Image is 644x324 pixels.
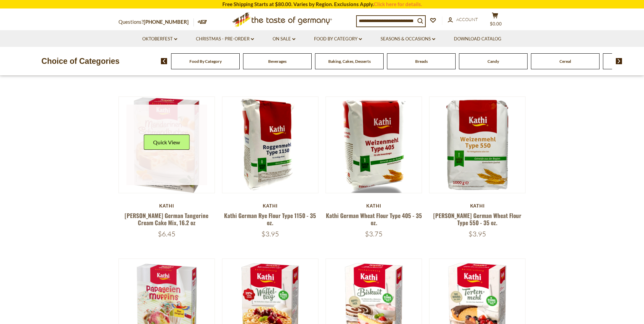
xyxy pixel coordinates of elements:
div: Kathi [118,203,215,209]
a: Click here for details. [374,1,422,7]
a: Kathi German Rye Flour Type 1150 - 35 oz. [224,211,316,227]
span: $6.45 [158,230,176,238]
a: Christmas - PRE-ORDER [196,35,254,43]
p: Questions? [118,18,194,26]
a: Download Catalog [454,35,501,43]
a: [PERSON_NAME] German Tangerine Cream Cake Mix, 16.2 oz [125,211,208,227]
a: Beverages [268,59,287,64]
a: Baking, Cakes, Desserts [328,59,371,64]
a: Food By Category [314,35,362,43]
img: previous arrow [161,58,167,64]
div: Kathi [429,203,526,209]
img: Kathi [222,97,318,193]
a: Kathi German Wheat Flour Type 405 - 35 oz. [326,211,422,227]
a: On Sale [273,35,295,43]
a: Breads [415,59,428,64]
a: Cereal [559,59,571,64]
img: Kathi [119,97,215,193]
a: Food By Category [189,59,222,64]
a: [PHONE_NUMBER] [144,19,189,25]
span: Account [456,17,478,22]
button: Quick View [144,134,189,150]
button: $0.00 [485,12,505,29]
div: Kathi [222,203,319,209]
span: $0.00 [490,21,502,26]
span: $3.75 [365,230,383,238]
img: Kathi [429,97,526,193]
a: Account [448,16,478,23]
span: $3.95 [468,230,486,238]
a: Oktoberfest [142,35,177,43]
img: next arrow [616,58,622,64]
a: [PERSON_NAME] German Wheat Flour Type 550 - 35 oz. [433,211,521,227]
div: Kathi [326,203,422,209]
span: $3.95 [261,230,279,238]
a: Candy [487,59,499,64]
a: Seasons & Occasions [381,35,435,43]
img: Kathi [326,97,422,193]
